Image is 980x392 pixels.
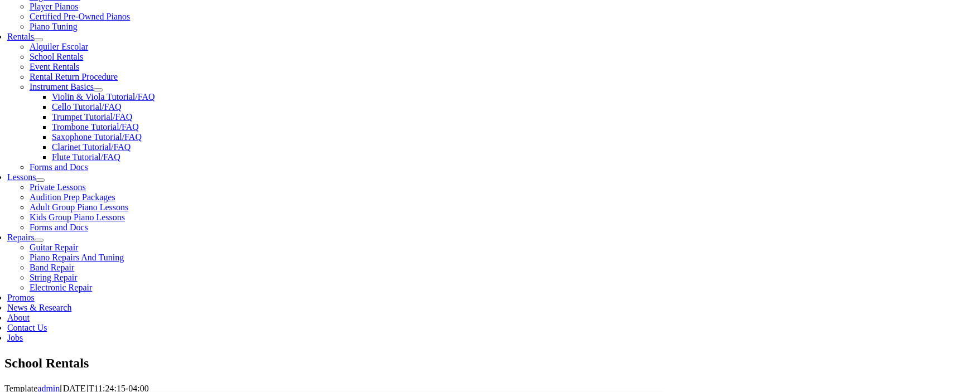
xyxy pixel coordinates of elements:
[7,313,30,322] a: About
[52,122,139,132] a: Trombone Tutorial/FAQ
[36,178,45,182] button: Open submenu of Lessons
[7,323,47,332] a: Contact Us
[52,92,155,101] a: Violin & Viola Tutorial/FAQ
[30,182,86,192] a: Private Lessons
[30,62,79,71] a: Event Rentals
[30,162,88,172] a: Forms and Docs
[30,283,92,292] a: Electronic Repair
[7,172,36,182] a: Lessons
[30,2,79,11] a: Player Pianos
[7,333,23,342] a: Jobs
[94,88,103,91] button: Open submenu of Instrument Basics
[30,42,88,51] a: Alquiler Escolar
[35,239,44,242] button: Open submenu of Repairs
[30,82,94,91] a: Instrument Basics
[52,152,120,162] a: Flute Tutorial/FAQ
[52,102,122,112] a: Cello Tutorial/FAQ
[30,263,74,272] a: Band Repair
[52,112,132,122] a: Trumpet Tutorial/FAQ
[30,222,88,232] a: Forms and Docs
[30,22,78,31] a: Piano Tuning
[30,202,128,212] a: Adult Group Piano Lessons
[30,243,79,252] a: Guitar Repair
[7,233,35,242] a: Repairs
[30,212,125,222] a: Kids Group Piano Lessons
[30,253,124,262] a: Piano Repairs And Tuning
[52,142,131,152] a: Clarinet Tutorial/FAQ
[34,38,43,41] button: Open submenu of Rentals
[30,192,115,202] a: Audition Prep Packages
[30,12,130,21] a: Certified Pre-Owned Pianos
[30,72,118,81] a: Rental Return Procedure
[30,52,83,61] a: School Rentals
[7,32,34,41] a: Rentals
[7,303,72,312] a: News & Research
[7,293,35,302] a: Promos
[30,273,78,282] a: String Repair
[52,132,142,142] a: Saxophone Tutorial/FAQ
